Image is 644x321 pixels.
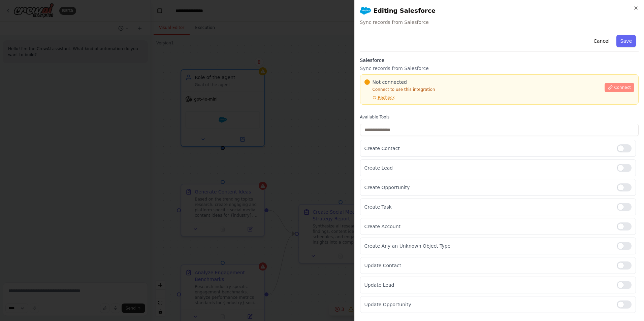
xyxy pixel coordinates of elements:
span: Not connected [373,79,407,85]
p: Update Opportunity [364,301,611,308]
button: Cancel [589,35,613,47]
span: Recheck [378,95,395,100]
label: Available Tools [360,114,639,120]
span: Sync records from Salesforce [360,19,639,26]
p: Create Task [364,204,611,210]
img: Salesforce [360,5,371,16]
p: Update Lead [364,282,611,288]
h3: Salesforce [360,57,639,64]
span: Connect [614,85,631,90]
h2: Editing Salesforce [360,5,639,16]
p: Connect to use this integration [364,87,601,92]
p: Update Contact [364,262,611,269]
p: Sync records from Salesforce [360,65,639,72]
button: Save [616,35,636,47]
button: Connect [605,83,634,92]
p: Create Account [364,223,611,230]
p: Create Any an Unknown Object Type [364,243,611,249]
p: Create Lead [364,165,611,171]
button: Recheck [364,95,395,100]
p: Create Opportunity [364,184,611,191]
p: Create Contact [364,145,611,152]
